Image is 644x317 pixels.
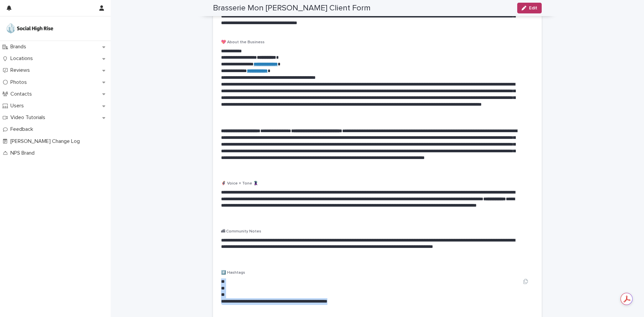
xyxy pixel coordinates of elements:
[8,150,40,156] p: NPS Brand
[517,3,542,13] button: Edit
[8,79,32,86] p: Photos
[221,271,245,275] span: #️⃣ Hashtags
[8,67,35,73] p: Reviews
[8,103,29,109] p: Users
[529,6,537,10] span: Edit
[221,229,261,233] span: 🏙 Community Notes
[8,91,37,97] p: Contacts
[213,3,371,13] h2: Brasserie Mon [PERSON_NAME] Client Form
[221,40,265,44] span: 💖 About the Business
[8,126,39,133] p: Feedback
[8,138,85,145] p: [PERSON_NAME] Change Log
[8,55,38,62] p: Locations
[8,114,51,121] p: Video Tutorials
[8,44,32,50] p: Brands
[5,22,54,35] img: o5DnuTxEQV6sW9jFYBBf
[221,181,258,186] span: 🦸‍♀️ Voice + Tone 🦹‍♀️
